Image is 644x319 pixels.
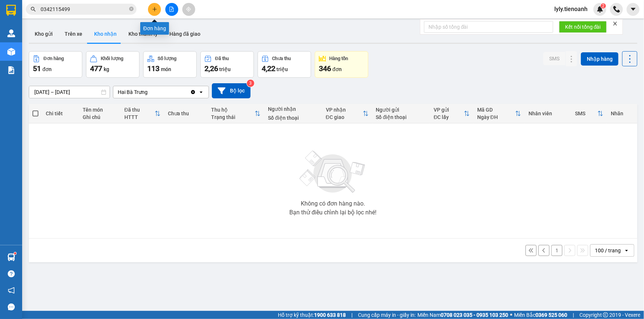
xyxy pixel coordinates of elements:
[514,311,567,319] span: Miền Bắc
[207,104,264,123] th: Toggle SortBy
[613,6,620,13] img: phone-icon
[211,107,255,113] div: Thu hộ
[215,56,229,61] div: Đã thu
[333,66,342,72] span: đơn
[528,111,568,116] div: Nhân viên
[8,287,15,294] span: notification
[204,64,218,73] span: 2,26
[29,86,110,98] input: Select a date range.
[630,6,637,13] span: caret-down
[603,312,608,318] span: copyright
[7,48,15,56] img: warehouse-icon
[272,56,291,61] div: Chưa thu
[41,5,128,13] input: Tìm tên, số ĐT hoặc mã đơn
[434,107,464,113] div: VP gửi
[101,56,123,61] div: Khối lượng
[182,3,195,16] button: aim
[376,107,427,113] div: Người gửi
[258,51,311,78] button: Chưa thu4,22 triệu
[121,104,164,123] th: Toggle SortBy
[198,89,204,95] svg: open
[262,64,275,73] span: 4,22
[147,64,159,73] span: 113
[6,5,16,16] img: logo-vxr
[148,3,161,16] button: plus
[7,253,15,261] img: warehouse-icon
[548,4,593,14] span: lyly.tienoanh
[29,25,59,43] button: Kho gửi
[551,245,562,256] button: 1
[268,115,318,121] div: Số điện thoại
[322,104,372,123] th: Toggle SortBy
[88,25,123,43] button: Kho nhận
[624,248,630,253] svg: open
[301,201,365,207] div: Không có đơn hàng nào.
[8,270,15,277] span: question-circle
[33,64,41,73] span: 51
[319,64,331,73] span: 346
[42,66,52,72] span: đơn
[430,104,473,123] th: Toggle SortBy
[595,247,621,254] div: 100 / trang
[575,111,598,116] div: SMS
[163,25,206,43] button: Hàng đã giao
[31,7,36,12] span: search
[44,56,64,61] div: Đơn hàng
[124,114,155,120] div: HTTT
[424,21,553,33] input: Nhập số tổng đài
[535,312,567,318] strong: 0369 525 060
[613,21,618,26] span: close
[168,111,204,116] div: Chưa thu
[129,7,134,11] span: close-circle
[118,88,148,96] div: Hai Bà Trưng
[212,83,251,98] button: Bộ lọc
[477,114,515,120] div: Ngày ĐH
[611,111,634,116] div: Nhãn
[559,21,607,33] button: Kết nối tổng đài
[169,7,174,12] span: file-add
[7,29,15,37] img: warehouse-icon
[417,311,508,319] span: Miền Nam
[161,66,171,72] span: món
[268,106,318,112] div: Người nhận
[200,51,254,78] button: Đã thu2,26 triệu
[143,51,197,78] button: Số lượng113món
[278,311,346,319] span: Hỗ trợ kỹ thuật:
[351,311,352,319] span: |
[247,80,254,87] sup: 3
[326,114,363,120] div: ĐC giao
[104,66,109,72] span: kg
[473,104,525,123] th: Toggle SortBy
[573,311,574,319] span: |
[597,6,603,13] img: icon-new-feature
[543,52,565,65] button: SMS
[602,3,605,8] span: 2
[601,3,606,8] sup: 2
[129,6,134,13] span: close-circle
[581,52,619,66] button: Nhập hàng
[8,304,15,311] span: message
[7,66,15,74] img: solution-icon
[276,66,288,72] span: triệu
[441,312,508,318] strong: 0708 023 035 - 0935 103 250
[46,111,75,116] div: Chi tiết
[627,3,640,16] button: caret-down
[358,311,416,319] span: Cung cấp máy in - giấy in:
[289,210,376,215] div: Bạn thử điều chỉnh lại bộ lọc nhé!
[90,64,102,73] span: 477
[123,25,163,43] button: Kho thanh lý
[315,51,368,78] button: Hàng tồn346đơn
[86,51,140,78] button: Khối lượng477kg
[152,7,157,12] span: plus
[29,51,82,78] button: Đơn hàng51đơn
[59,25,88,43] button: Trên xe
[83,107,117,113] div: Tên món
[219,66,231,72] span: triệu
[510,313,512,316] span: ⚪️
[158,56,177,61] div: Số lượng
[148,88,149,96] input: Selected Hai Bà Trưng .
[190,89,196,95] svg: Clear value
[14,252,16,255] sup: 1
[83,114,117,120] div: Ghi chú
[330,56,348,61] div: Hàng tồn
